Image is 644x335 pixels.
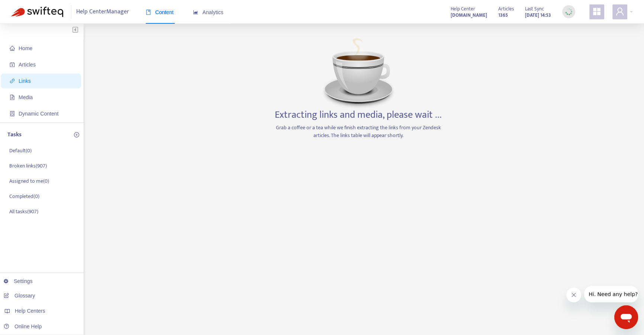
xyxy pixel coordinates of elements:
[9,147,32,155] p: Default ( 0 )
[451,5,475,13] span: Help Center
[19,94,33,100] span: Media
[566,287,581,302] iframe: Close message
[10,95,15,100] span: file-image
[275,109,442,121] h3: Extracting links and media, please wait ...
[10,46,15,51] span: home
[76,5,129,19] span: Help Center Manager
[9,192,39,200] p: Completed ( 0 )
[193,9,223,15] span: Analytics
[525,5,544,13] span: Last Sync
[10,62,15,67] span: account-book
[564,7,573,16] img: sync_loading.0b5143dde30e3a21642e.gif
[19,45,32,51] span: Home
[7,130,22,139] p: Tasks
[9,162,47,170] p: Broken links ( 907 )
[9,177,49,185] p: Assigned to me ( 0 )
[193,10,198,15] span: area-chart
[271,124,446,139] p: Grab a coffee or a tea while we finish extracting the links from your Zendesk articles. The links...
[321,35,396,109] img: Coffee image
[451,11,487,19] a: [DOMAIN_NAME]
[525,11,551,19] strong: [DATE] 14:53
[4,293,35,299] a: Glossary
[614,305,638,329] iframe: Button to launch messaging window
[10,111,15,116] span: container
[19,78,31,84] span: Links
[498,5,514,13] span: Articles
[11,7,63,17] img: Swifteq
[9,208,38,215] p: All tasks ( 907 )
[10,78,15,84] span: link
[584,286,638,302] iframe: Message from company
[592,7,601,16] span: appstore
[451,11,487,19] strong: [DOMAIN_NAME]
[146,10,151,15] span: book
[19,62,36,68] span: Articles
[4,278,33,284] a: Settings
[498,11,508,19] strong: 1365
[4,323,42,329] a: Online Help
[15,308,45,314] span: Help Centers
[615,7,624,16] span: user
[146,9,174,15] span: Content
[19,111,58,117] span: Dynamic Content
[74,132,79,137] span: plus-circle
